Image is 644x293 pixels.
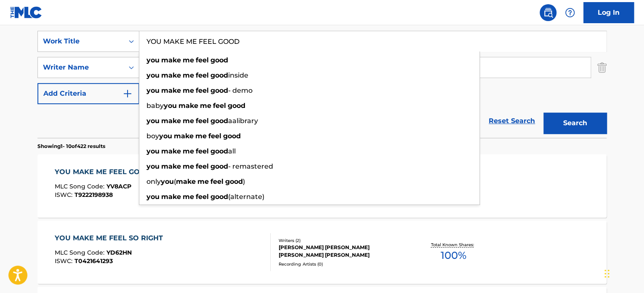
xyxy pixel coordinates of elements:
a: Public Search [540,4,556,21]
strong: feel [213,102,226,110]
span: YD62HN [106,249,132,256]
strong: make [161,147,181,155]
strong: good [210,162,228,170]
span: baby [146,102,164,110]
strong: you [146,117,160,125]
span: ) [243,177,245,185]
p: Showing 1 - 10 of 422 results [37,142,105,150]
strong: make [161,117,181,125]
span: ISWC : [55,257,75,265]
span: - demo [228,86,253,94]
strong: make [161,56,181,64]
strong: good [210,117,228,125]
strong: feel [196,56,209,64]
div: Help [562,4,578,21]
strong: me [183,56,194,64]
img: search [543,8,553,18]
div: Drag [604,261,609,286]
div: Writer Name [43,62,119,73]
span: ISWC : [55,191,75,199]
strong: me [195,132,207,140]
strong: you [159,132,172,140]
span: only [146,177,161,185]
img: 9d2ae6d4665cec9f34b9.svg [122,89,133,99]
strong: feel [208,132,221,140]
strong: you [146,56,160,64]
span: MLC Song Code : [55,183,106,190]
a: Reset Search [484,112,539,130]
strong: make [161,71,181,79]
strong: make [176,177,196,185]
span: - remastered [228,162,273,170]
strong: me [183,71,194,79]
strong: me [183,86,194,94]
strong: good [210,86,228,94]
img: help [565,8,575,18]
strong: good [210,193,228,201]
strong: good [210,147,228,155]
strong: feel [196,147,209,155]
span: aalibrary [228,117,258,125]
strong: make [161,193,181,201]
div: [PERSON_NAME] [PERSON_NAME] [PERSON_NAME] [PERSON_NAME] [279,244,406,259]
strong: you [146,71,160,79]
img: Delete Criterion [597,57,607,78]
button: Search [543,113,607,134]
p: Total Known Shares: [431,242,476,248]
strong: me [200,102,211,110]
strong: make [161,162,181,170]
span: MLC Song Code : [55,249,106,256]
iframe: Chat Widget [602,253,644,293]
div: Work Title [43,36,119,46]
a: Log In [583,2,634,23]
strong: you [146,193,160,201]
strong: me [183,162,194,170]
strong: me [183,147,194,155]
form: Search Form [37,31,607,138]
div: Recording Artists ( 0 ) [279,261,406,267]
strong: good [228,102,245,110]
strong: you [161,177,174,185]
span: (alternate) [228,193,264,201]
strong: feel [210,177,224,185]
strong: feel [196,117,209,125]
span: T9222198938 [75,191,113,199]
strong: make [174,132,194,140]
div: YOU MAKE ME FEEL GOOD [55,167,155,177]
strong: make [178,102,198,110]
strong: feel [196,162,209,170]
strong: you [164,102,177,110]
button: Add Criteria [37,83,139,104]
span: boy [146,132,159,140]
strong: you [146,162,160,170]
strong: feel [196,86,209,94]
strong: make [161,86,181,94]
strong: good [225,177,243,185]
strong: me [183,193,194,201]
span: all [228,147,236,155]
strong: me [183,117,194,125]
strong: feel [196,71,209,79]
span: T0421641293 [75,257,113,265]
div: Writers ( 2 ) [279,237,406,244]
strong: feel [196,193,209,201]
strong: you [146,147,160,155]
strong: good [223,132,241,140]
span: 100 % [440,248,466,263]
a: YOU MAKE ME FEEL SO RIGHTMLC Song Code:YD62HNISWC:T0421641293Writers (2)[PERSON_NAME] [PERSON_NAM... [37,220,607,284]
strong: me [197,177,209,185]
strong: good [210,56,228,64]
strong: you [146,86,160,94]
span: inside [228,71,248,79]
span: YV8ACP [106,183,131,190]
span: ( [174,177,176,185]
a: YOU MAKE ME FEEL GOODMLC Song Code:YV8ACPISWC:T9222198938Writers (2)[PERSON_NAME], [PERSON_NAME] ... [37,154,607,218]
strong: good [210,71,228,79]
div: YOU MAKE ME FEEL SO RIGHT [55,233,167,243]
img: MLC Logo [10,6,43,19]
